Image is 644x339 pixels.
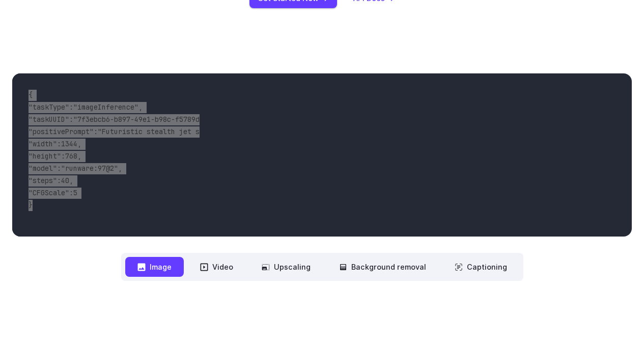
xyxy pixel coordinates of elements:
[69,176,73,185] span: ,
[29,188,69,197] span: "CFGScale"
[69,115,73,124] span: :
[61,151,65,161] span: :
[29,102,69,112] span: "taskType"
[29,151,61,161] span: "height"
[73,188,77,197] span: 5
[188,257,245,277] button: Video
[249,257,323,277] button: Upscaling
[57,164,61,173] span: :
[57,176,61,185] span: :
[29,115,69,124] span: "taskUUID"
[77,151,81,161] span: ,
[69,102,73,112] span: :
[29,139,57,148] span: "width"
[125,257,184,277] button: Image
[29,164,57,173] span: "model"
[57,139,61,148] span: :
[138,102,143,112] span: ,
[61,139,77,148] span: 1344
[61,176,69,185] span: 40
[73,115,228,124] span: "7f3ebcb6-b897-49e1-b98c-f5789d2d40d7"
[118,164,122,173] span: ,
[98,127,468,136] span: "Futuristic stealth jet streaking through a neon-lit cityscape with glowing purple exhaust"
[65,151,77,161] span: 768
[73,102,138,112] span: "imageInference"
[442,257,519,277] button: Captioning
[29,127,94,136] span: "positivePrompt"
[77,139,81,148] span: ,
[29,176,57,185] span: "steps"
[29,200,33,210] span: }
[94,127,98,136] span: :
[327,257,438,277] button: Background removal
[69,188,73,197] span: :
[61,164,118,173] span: "runware:97@2"
[29,90,33,99] span: {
